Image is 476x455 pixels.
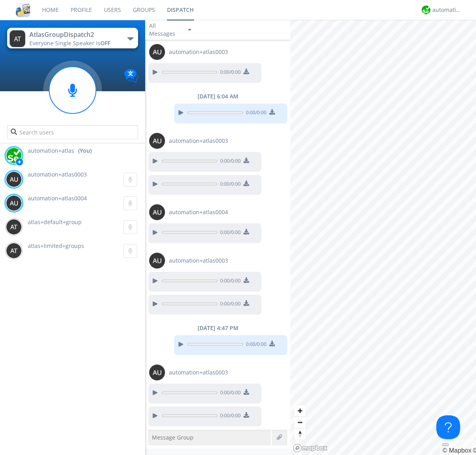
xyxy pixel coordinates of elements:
span: 0:00 / 0:00 [243,341,267,349]
span: automation+atlas [28,147,74,155]
div: All Messages [149,22,181,38]
span: 0:00 / 0:00 [217,300,241,309]
div: Everyone · [29,39,119,47]
img: download media button [244,300,249,306]
span: 0:00 / 0:00 [217,180,241,189]
img: 373638.png [6,243,22,259]
span: Zoom out [294,417,306,428]
img: d2d01cd9b4174d08988066c6d424eccd [6,148,22,163]
img: 373638.png [10,30,25,47]
input: Search users [7,125,138,139]
span: automation+atlas0004 [28,194,87,202]
span: atlas+limited+groups [28,242,84,250]
span: Reset bearing to north [294,428,306,440]
a: Mapbox [442,447,471,454]
button: Zoom in [294,405,306,417]
span: automation+atlas0003 [169,369,228,376]
img: 373638.png [6,195,22,211]
img: caret-down-sm.svg [188,29,191,31]
span: automation+atlas0003 [169,48,228,56]
img: download media button [244,412,249,418]
span: automation+atlas0004 [169,208,228,216]
span: 0:00 / 0:00 [243,109,267,118]
div: [DATE] 6:04 AM [145,92,290,100]
button: Toggle attribution [442,443,449,446]
div: automation+atlas [432,6,462,14]
button: AtlasGroupDispatch2Everyone·Single Speaker isOFF [7,28,138,48]
span: 0:00 / 0:00 [217,69,241,77]
span: OFF [100,39,110,47]
span: automation+atlas0003 [169,137,228,145]
img: 373638.png [6,219,22,235]
button: Zoom out [294,417,306,428]
div: AtlasGroupDispatch2 [29,30,119,39]
img: download media button [244,389,249,395]
img: 373638.png [149,253,165,269]
div: [DATE] 4:47 PM [145,324,290,332]
div: (You) [78,147,92,155]
img: download media button [269,109,275,115]
span: Single Speaker is [55,39,110,47]
span: 0:00 / 0:00 [217,157,241,166]
img: download media button [269,341,275,346]
a: Mapbox logo [293,443,328,453]
img: download media button [244,69,249,74]
button: Reset bearing to north [294,428,306,440]
img: Translation enabled [124,69,138,83]
img: download media button [244,229,249,234]
span: 0:00 / 0:00 [217,412,241,421]
span: automation+atlas0003 [169,257,228,265]
img: download media button [244,157,249,163]
img: 373638.png [149,44,165,60]
img: 373638.png [149,133,165,149]
span: 0:00 / 0:00 [217,277,241,286]
span: 0:00 / 0:00 [217,229,241,238]
img: cddb5a64eb264b2086981ab96f4c1ba7 [16,3,30,17]
span: atlas+default+group [28,218,82,226]
img: d2d01cd9b4174d08988066c6d424eccd [422,6,430,14]
iframe: Toggle Customer Support [436,415,460,439]
span: automation+atlas0003 [28,171,87,178]
img: 373638.png [149,365,165,380]
span: 0:00 / 0:00 [217,389,241,398]
img: download media button [244,180,249,186]
img: 373638.png [149,204,165,220]
img: download media button [244,277,249,283]
img: 373638.png [6,171,22,187]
